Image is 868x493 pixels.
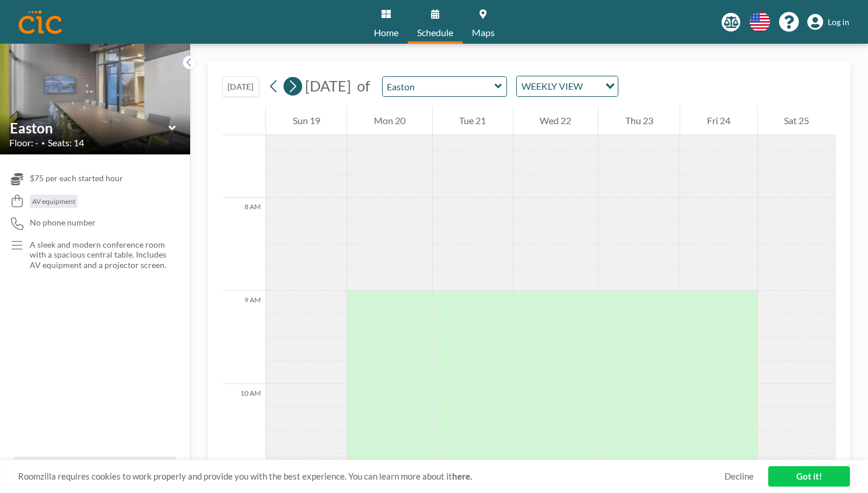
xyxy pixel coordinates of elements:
[18,471,724,482] span: Roomzilla requires cookies to work properly and provide you with the best experience. You can lea...
[266,106,346,135] div: Sun 19
[30,173,123,184] span: $75 per each started hour
[9,137,38,149] span: Floor: -
[517,76,618,96] div: Search for option
[807,14,849,30] a: Log in
[222,198,265,291] div: 8 AM
[222,384,265,477] div: 10 AM
[347,106,432,135] div: Mon 20
[724,471,754,482] a: Decline
[222,104,265,198] div: 7 AM
[417,28,453,37] span: Schedule
[19,10,62,34] img: organization-logo
[32,197,75,206] span: AV equipment
[374,28,398,37] span: Home
[48,137,84,149] span: Seats: 14
[14,457,176,479] button: All resources
[598,106,680,135] div: Thu 23
[222,291,265,384] div: 9 AM
[305,77,351,94] span: [DATE]
[30,217,96,228] span: No phone number
[10,119,169,136] input: Easton
[433,106,513,135] div: Tue 21
[472,28,495,37] span: Maps
[30,240,167,270] p: A sleek and modern conference room with a spacious central table. Includes AV equipment and a pro...
[41,139,45,147] span: •
[519,79,585,94] span: WEEKLY VIEW
[383,77,495,96] input: Easton
[357,77,370,95] span: of
[680,106,757,135] div: Fri 24
[758,106,836,135] div: Sat 25
[222,76,259,97] button: [DATE]
[768,466,850,487] a: Got it!
[586,79,598,94] input: Search for option
[513,106,598,135] div: Wed 22
[828,17,849,27] span: Log in
[452,471,472,481] a: here.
